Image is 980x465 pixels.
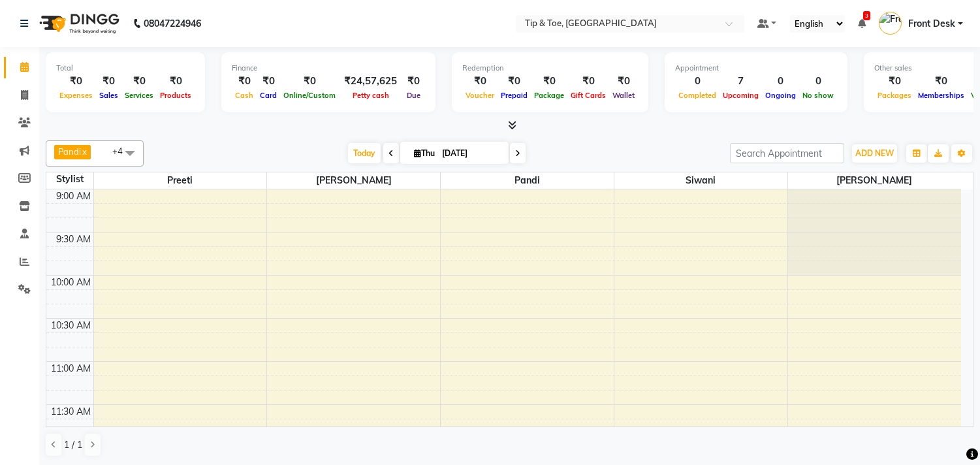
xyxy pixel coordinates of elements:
div: ₹0 [56,74,96,89]
div: Finance [232,63,425,74]
div: ₹0 [157,74,195,89]
span: Package [531,91,567,100]
span: Due [403,91,424,100]
span: ADD NEW [855,148,894,158]
div: ₹0 [257,74,280,89]
a: 3 [858,18,866,29]
span: Prepaid [498,91,531,100]
img: Front Desk [879,12,902,35]
div: ₹0 [567,74,609,89]
div: 9:30 AM [54,232,93,246]
div: 0 [675,74,719,89]
span: Services [121,91,157,100]
div: Total [56,63,195,74]
span: Memberships [915,91,968,100]
span: Packages [874,91,915,100]
span: Ongoing [762,91,799,100]
div: ₹0 [121,74,157,89]
div: 9:00 AM [54,189,93,203]
span: Gift Cards [567,91,609,100]
span: Preeti [94,172,267,189]
div: ₹0 [462,74,498,89]
div: ₹0 [232,74,257,89]
span: 1 / 1 [64,438,82,452]
div: ₹0 [531,74,567,89]
div: Appointment [675,63,837,74]
input: 2025-09-04 [438,144,503,163]
span: Pandi [58,146,81,157]
div: ₹0 [498,74,531,89]
div: Redemption [462,63,638,74]
div: 11:30 AM [48,405,93,419]
span: Sales [96,91,121,100]
input: Search Appointment [730,143,844,163]
span: Front Desk [908,17,955,31]
div: 0 [762,74,799,89]
div: 7 [719,74,762,89]
div: Stylist [46,172,93,186]
div: ₹0 [874,74,915,89]
span: 3 [863,11,870,20]
span: Products [157,91,195,100]
span: Pandi [441,172,614,189]
button: ADD NEW [852,144,897,163]
b: 08047224946 [144,5,201,42]
div: ₹0 [280,74,339,89]
span: Siwani [614,172,787,189]
span: Card [257,91,280,100]
div: 10:00 AM [48,276,93,289]
span: Today [348,143,381,163]
div: 0 [799,74,837,89]
div: ₹24,57,625 [339,74,402,89]
span: Voucher [462,91,498,100]
span: Expenses [56,91,96,100]
div: 10:30 AM [48,319,93,332]
div: ₹0 [609,74,638,89]
span: Cash [232,91,257,100]
div: ₹0 [915,74,968,89]
div: 11:00 AM [48,362,93,376]
a: x [81,146,87,157]
span: Completed [675,91,719,100]
span: [PERSON_NAME] [267,172,440,189]
span: Wallet [609,91,638,100]
span: Online/Custom [280,91,339,100]
span: +4 [112,146,133,156]
span: Thu [411,148,438,158]
div: ₹0 [96,74,121,89]
div: ₹0 [402,74,425,89]
span: [PERSON_NAME] [788,172,961,189]
span: Petty cash [349,91,392,100]
img: logo [33,5,123,42]
span: Upcoming [719,91,762,100]
span: No show [799,91,837,100]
